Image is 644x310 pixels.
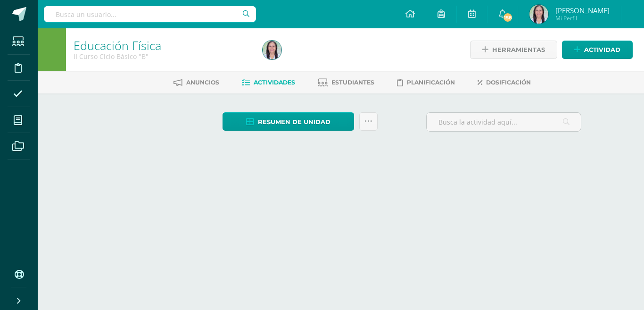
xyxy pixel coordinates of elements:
span: Resumen de unidad [258,113,330,131]
a: Dosificación [478,75,531,90]
input: Busca la actividad aquí... [427,113,581,131]
span: Planificación [407,79,455,86]
span: Anuncios [186,79,219,86]
h1: Educación Física [74,39,251,52]
span: [PERSON_NAME] [555,6,610,15]
img: 9369708c4837e0f9cfcc62545362beb5.png [263,41,281,59]
span: Mi Perfil [555,14,610,22]
span: Actividades [254,79,295,86]
img: 9369708c4837e0f9cfcc62545362beb5.png [529,5,548,24]
a: Actividad [562,41,633,59]
input: Busca un usuario... [44,6,256,22]
span: Actividad [584,41,620,59]
a: Herramientas [470,41,557,59]
a: Actividades [242,75,295,90]
span: Herramientas [492,41,545,59]
a: Planificación [397,75,455,90]
a: Resumen de unidad [223,112,354,131]
div: II Curso Ciclo Básico 'B' [74,52,251,61]
span: 158 [503,12,513,23]
a: Educación Física [74,37,161,53]
span: Dosificación [486,79,531,86]
a: Estudiantes [318,75,374,90]
span: Estudiantes [331,79,374,86]
a: Anuncios [173,75,219,90]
